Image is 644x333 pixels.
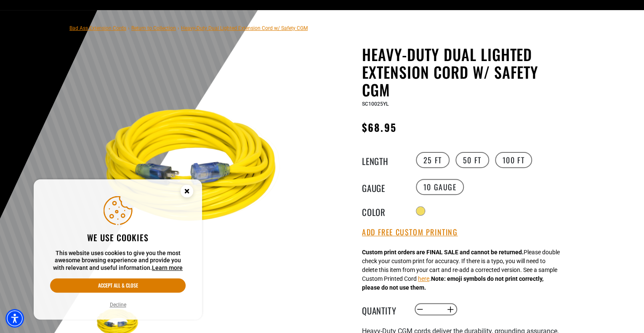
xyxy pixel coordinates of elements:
button: here [418,274,429,283]
button: Decline [107,301,129,309]
label: 50 FT [455,152,489,168]
legend: Length [362,155,404,165]
p: This website uses cookies to give you the most awesome browsing experience and provide you with r... [50,250,186,272]
label: 25 FT [416,152,450,168]
label: 10 Gauge [416,179,464,195]
strong: Custom print orders are FINAL SALE and cannot be returned. [362,249,524,256]
a: This website uses cookies to give you the most awesome browsing experience and provide you with r... [152,264,183,271]
a: Return to Collection [131,25,176,31]
span: SC10025YL [362,101,389,107]
a: Bad Ass Extension Cords [69,25,126,31]
aside: Cookie Consent [34,179,202,320]
div: Please double check your custom print for accuracy. If there is a typo, you will need to delete t... [362,248,560,292]
h2: We use cookies [50,232,186,243]
div: Accessibility Menu [5,309,24,328]
label: 100 FT [495,152,532,168]
span: $68.95 [362,120,396,135]
nav: breadcrumbs [69,23,308,33]
strong: Note: emoji symbols do not print correctly, please do not use them. [362,275,543,291]
span: Heavy-Duty Dual Lighted Extension Cord w/ Safety CGM [181,25,308,31]
span: › [178,25,179,31]
h1: Heavy-Duty Dual Lighted Extension Cord w/ Safety CGM [362,45,568,99]
legend: Gauge [362,181,404,192]
span: › [128,25,130,31]
img: yellow [94,67,297,270]
legend: Color [362,205,404,216]
button: Close this option [172,179,202,205]
label: Quantity [362,304,404,315]
button: Add Free Custom Printing [362,228,458,237]
button: Accept all & close [50,278,186,293]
